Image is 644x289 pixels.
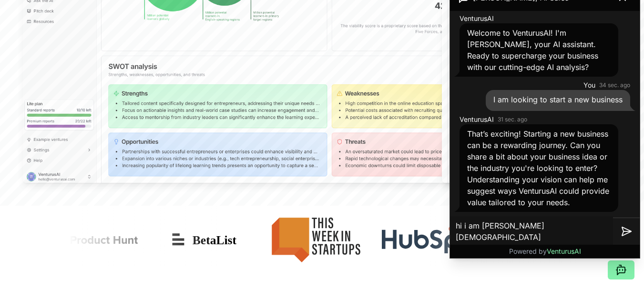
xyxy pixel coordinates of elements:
[467,28,598,72] span: Welcome to VenturusAI! I'm [PERSON_NAME], your AI assistant. Ready to supercharge your business w...
[493,95,623,104] span: I am looking to start a new business
[509,247,581,256] p: Powered by
[547,247,581,255] span: VenturusAI
[498,116,527,123] time: 31 sec. ago
[258,209,374,270] img: This Week in Startups
[599,81,630,89] time: 34 sec. ago
[493,209,615,270] img: Futuretools
[450,216,613,247] textarea: hi i am [PERSON_NAME] [DEMOGRAPHIC_DATA] [DEMOGRAPHIC_DATA], living in [GEOGRAPHIC_DATA]
[460,115,494,124] span: VenturusAI
[381,226,486,254] img: Hubspot
[583,80,595,90] span: You
[467,129,609,207] span: That’s exciting! Starting a new business can be a rewarding journey. Can you share a bit about yo...
[21,209,157,270] img: Product Hunt
[164,226,250,254] img: Betalist
[460,14,494,23] span: VenturusAI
